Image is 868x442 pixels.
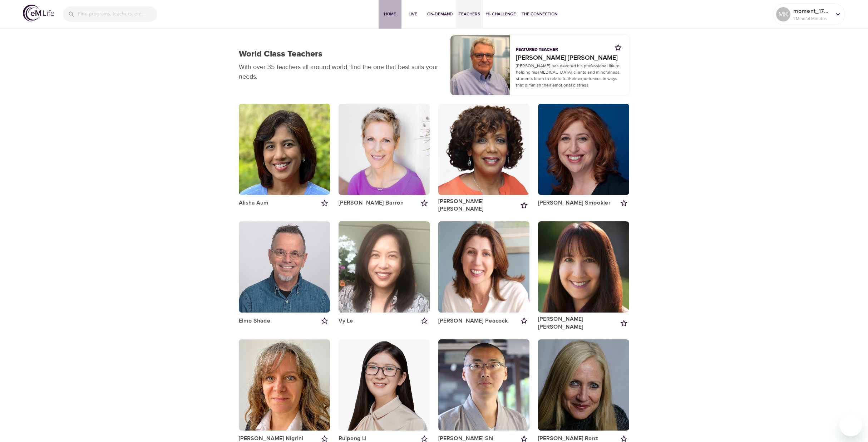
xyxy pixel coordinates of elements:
input: Find programs, teachers, etc... [78,6,157,22]
a: Alisha Aum [239,199,268,207]
button: Add to my favorites [319,198,330,208]
img: logo [23,5,54,21]
span: Teachers [459,10,480,18]
span: 1% Challenge [486,10,516,18]
p: moment_1756938572 [793,7,831,15]
p: Featured Teacher [516,46,558,53]
p: With over 35 teachers all around world, find the one that best suits your needs. [239,62,442,82]
a: [PERSON_NAME] [PERSON_NAME] [538,315,618,331]
a: [PERSON_NAME] [PERSON_NAME] [438,198,519,213]
span: On-Demand [427,10,453,18]
span: Home [381,10,399,18]
div: MK [776,7,790,21]
button: Add to my favorites [613,42,623,53]
button: Add to my favorites [618,318,629,329]
button: Add to my favorites [519,315,529,326]
a: [PERSON_NAME] [PERSON_NAME] [516,53,623,63]
span: Live [404,10,421,18]
p: [PERSON_NAME] has devoted his professional life to helping his [MEDICAL_DATA] clients and mindful... [516,63,623,88]
button: Add to my favorites [419,198,430,208]
p: 1 Mindful Minutes [793,15,831,22]
span: The Connection [522,10,557,18]
button: Add to my favorites [618,198,629,208]
a: [PERSON_NAME] Barron [339,199,404,207]
a: [PERSON_NAME] Peacock [438,317,508,325]
button: Add to my favorites [319,315,330,326]
a: [PERSON_NAME] Smookler [538,199,611,207]
button: Add to my favorites [419,315,430,326]
a: Vy Le [339,317,353,325]
h1: World Class Teachers [239,49,322,59]
iframe: Button to launch messaging window [839,413,862,436]
a: Elmo Shade [239,317,271,325]
button: Add to my favorites [519,200,529,211]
